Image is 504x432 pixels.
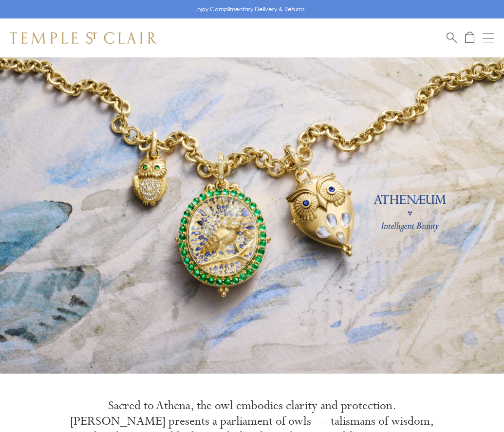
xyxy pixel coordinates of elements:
button: Open navigation [483,32,494,44]
a: Search [447,32,457,44]
a: Open Shopping Bag [465,32,474,44]
img: Temple St. Clair [10,32,157,44]
p: Enjoy Complimentary Delivery & Returns [194,4,305,14]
